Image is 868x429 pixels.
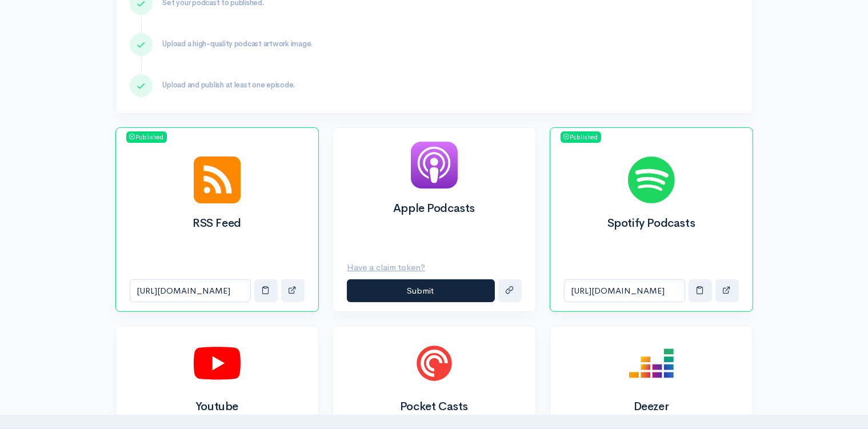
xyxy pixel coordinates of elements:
h2: Apple Podcasts [347,202,522,215]
img: Pocket Casts logo [411,340,458,387]
h2: Spotify Podcasts [564,217,739,230]
h2: Pocket Casts [347,400,522,413]
input: RSS Feed link [130,279,251,303]
span: Published [561,131,601,143]
span: Published [126,131,167,143]
button: Have a claim token? [347,256,433,279]
img: Spotify Podcasts logo [628,157,675,203]
img: Apple Podcasts logo [411,142,458,189]
img: Deezer logo [628,340,675,387]
img: Youtube logo [194,340,241,387]
span: Upload a high-quality podcast artwork image. [163,39,313,49]
img: RSS Feed logo [194,157,241,203]
h2: Deezer [564,400,739,413]
input: Spotify Podcasts link [564,279,685,303]
u: Have a claim token? [347,262,426,272]
span: Upload and publish at least one episode. [163,80,295,90]
button: Submit [347,279,495,303]
h2: Youtube [130,400,305,413]
h2: RSS Feed [130,217,305,230]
